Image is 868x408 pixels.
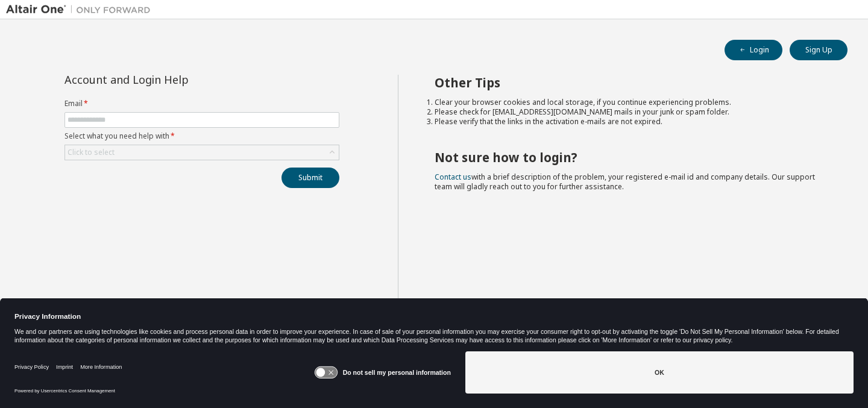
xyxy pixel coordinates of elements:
button: Submit [281,168,339,188]
div: Click to select [68,148,115,157]
label: Email [64,99,339,108]
li: Please verify that the links in the activation e-mails are not expired. [435,117,826,127]
li: Clear your browser cookies and local storage, if you continue experiencing problems. [435,98,826,107]
label: Select what you need help with [64,131,339,141]
button: Sign Up [790,40,848,60]
img: Altair One [6,4,157,16]
h2: Other Tips [435,75,826,90]
span: with a brief description of the problem, your registered e-mail id and company details. Our suppo... [435,172,815,192]
div: Click to select [65,145,339,160]
div: Account and Login Help [64,75,285,84]
button: Login [725,40,782,60]
h2: Not sure how to login? [435,149,826,165]
a: Contact us [435,172,471,182]
li: Please check for [EMAIL_ADDRESS][DOMAIN_NAME] mails in your junk or spam folder. [435,107,826,117]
